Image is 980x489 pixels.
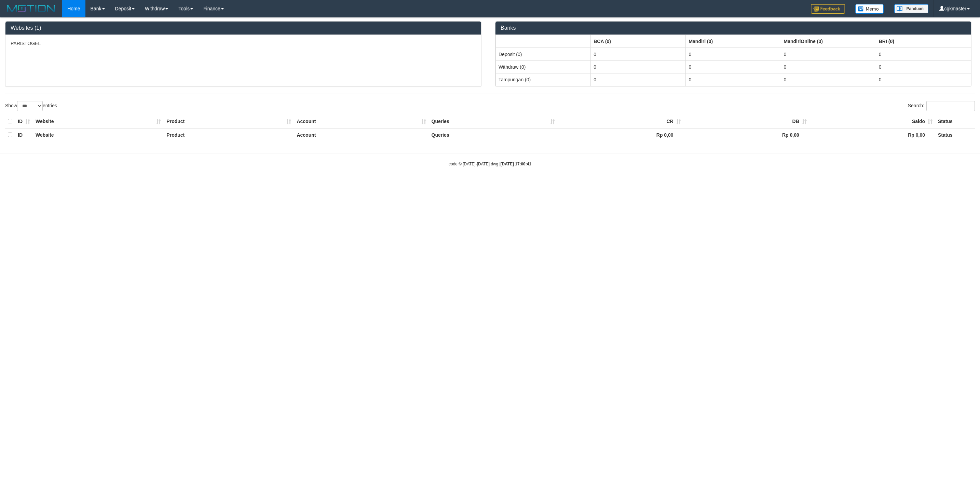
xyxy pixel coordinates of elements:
[429,128,558,141] th: Queries
[591,48,686,61] td: 0
[876,73,971,86] td: 0
[33,128,164,141] th: Website
[591,60,686,73] td: 0
[684,115,809,128] th: DB
[17,101,43,111] select: Showentries
[684,128,809,141] th: Rp 0,00
[781,60,876,73] td: 0
[809,115,935,128] th: Saldo
[429,115,558,128] th: Queries
[894,4,928,13] img: panduan.png
[855,4,884,14] img: Button%20Memo.svg
[164,128,294,141] th: Product
[558,128,683,141] th: Rp 0,00
[496,73,591,86] td: Tampungan (0)
[876,60,971,73] td: 0
[811,4,845,14] img: Feedback.jpg
[591,73,686,86] td: 0
[686,73,781,86] td: 0
[926,101,975,111] input: Search:
[294,128,428,141] th: Account
[15,115,33,128] th: ID
[935,115,975,128] th: Status
[11,40,476,47] p: PARISTOGEL
[11,25,476,31] h3: Websites (1)
[496,48,591,61] td: Deposit (0)
[496,60,591,73] td: Withdraw (0)
[686,35,781,48] th: Group: activate to sort column ascending
[33,115,164,128] th: Website
[876,35,971,48] th: Group: activate to sort column ascending
[908,101,975,111] label: Search:
[558,115,683,128] th: CR
[591,35,686,48] th: Group: activate to sort column ascending
[15,128,33,141] th: ID
[294,115,428,128] th: Account
[935,128,975,141] th: Status
[781,73,876,86] td: 0
[809,128,935,141] th: Rp 0,00
[449,162,531,166] small: code © [DATE]-[DATE] dwg |
[5,101,57,111] label: Show entries
[781,35,876,48] th: Group: activate to sort column ascending
[686,48,781,61] td: 0
[501,25,966,31] h3: Banks
[781,48,876,61] td: 0
[164,115,294,128] th: Product
[501,162,531,166] strong: [DATE] 17:00:41
[5,3,57,14] img: MOTION_logo.png
[876,48,971,61] td: 0
[496,35,591,48] th: Group: activate to sort column ascending
[686,60,781,73] td: 0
